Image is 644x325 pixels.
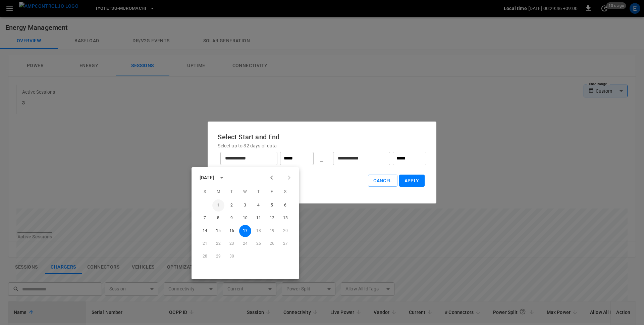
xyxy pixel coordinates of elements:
button: 10 [239,212,251,224]
button: 7 [199,212,211,224]
h6: _ [320,153,323,164]
span: Thursday [253,185,265,199]
div: [DATE] [200,174,214,181]
span: Friday [266,185,278,199]
span: Sunday [199,185,211,199]
button: 8 [212,212,224,224]
button: 9 [226,212,238,224]
button: 12 [266,212,278,224]
button: 5 [266,199,278,212]
button: 2 [226,199,238,212]
button: 3 [239,199,251,212]
span: Tuesday [226,185,238,199]
button: 17 [239,225,251,237]
button: Apply [399,175,425,187]
p: Select up to 32 days of data [218,142,426,149]
span: Wednesday [239,185,251,199]
button: 13 [279,212,291,224]
span: Monday [212,185,224,199]
span: Saturday [279,185,291,199]
button: 11 [253,212,265,224]
button: 6 [279,199,291,212]
button: 1 [212,199,224,212]
button: 14 [199,225,211,237]
button: 16 [226,225,238,237]
button: Previous month [266,172,277,183]
button: 15 [212,225,224,237]
button: Cancel [368,175,397,187]
h6: Select Start and End [218,132,426,142]
button: 4 [253,199,265,212]
button: calendar view is open, switch to year view [216,172,227,183]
